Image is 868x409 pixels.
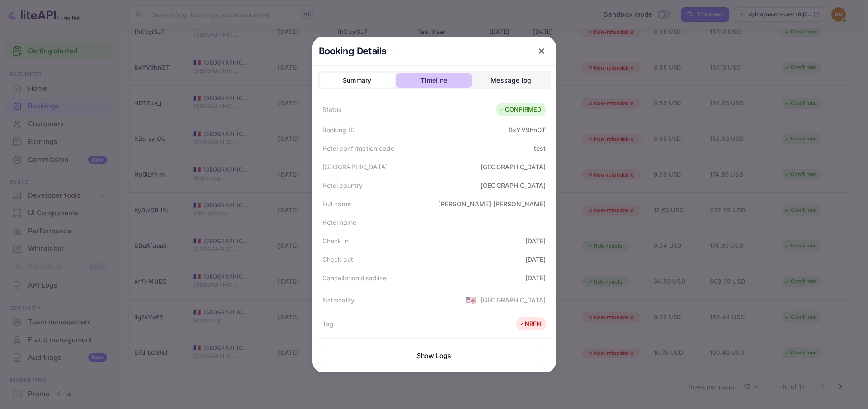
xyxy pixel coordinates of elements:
div: [DATE] [525,273,546,283]
div: Summary [343,75,372,86]
button: Show Logs [325,346,543,365]
div: [DATE] [525,236,546,246]
div: CONFIRMED [498,105,541,114]
span: United States [466,292,476,308]
div: Check out [322,255,353,264]
button: close [533,43,550,59]
div: [GEOGRAPHIC_DATA] [481,162,546,172]
div: [GEOGRAPHIC_DATA] [322,162,388,172]
div: NRFN [519,320,542,329]
div: Hotel country [322,181,363,190]
div: [PERSON_NAME] [PERSON_NAME] [438,199,546,209]
p: Booking Details [319,44,387,58]
div: [GEOGRAPHIC_DATA] [481,295,546,305]
div: Full name [322,199,351,209]
button: Message log [473,73,548,88]
div: [DATE] [525,255,546,264]
div: Booking ID [322,125,355,135]
div: Timeline [420,75,447,86]
div: Message log [491,75,531,86]
div: Check in [322,236,349,246]
div: Nationality [322,295,355,305]
div: BxYV9hnGT [509,125,546,135]
button: Summary [320,73,395,88]
div: Tag [322,319,334,329]
div: test [534,144,546,153]
div: Cancellation deadline [322,273,387,283]
button: Timeline [396,73,472,88]
div: Status [322,105,342,114]
div: Hotel name [322,218,357,227]
div: Hotel confirmation code [322,144,394,153]
div: [GEOGRAPHIC_DATA] [481,181,546,190]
